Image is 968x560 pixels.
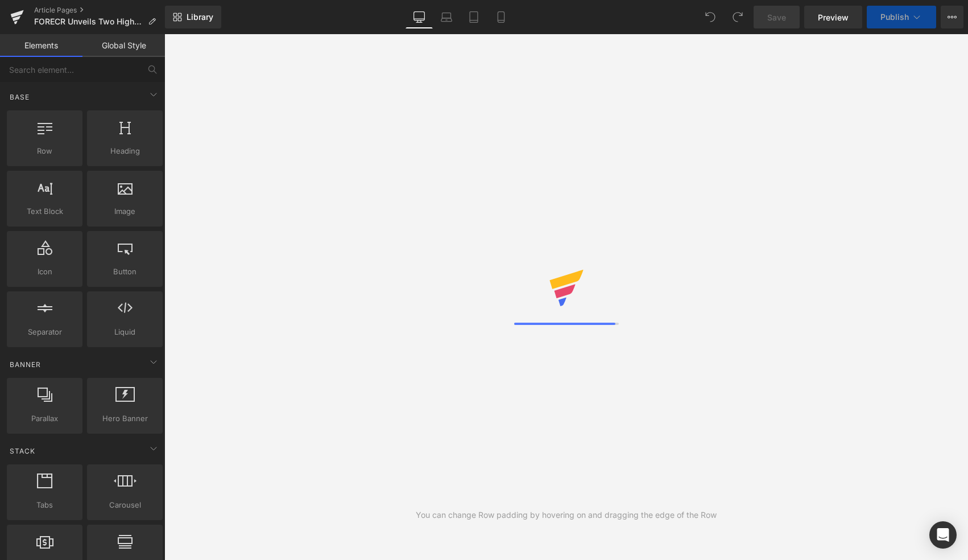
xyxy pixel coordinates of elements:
span: Row [10,145,79,157]
span: Base [9,92,31,102]
span: Preview [818,11,849,23]
a: Tablet [460,6,487,28]
span: Liquid [90,326,159,338]
button: Redo [726,6,749,28]
span: Save [767,11,786,23]
a: Global Style [82,34,165,57]
span: Heading [90,145,159,157]
span: Hero Banner [90,413,159,425]
a: New Library [165,6,221,28]
div: You can change Row padding by hovering on and dragging the edge of the Row [416,509,717,521]
span: Stack [9,446,36,456]
button: Publish [867,6,936,28]
span: Image [90,205,159,217]
span: Banner [9,359,42,370]
a: Mobile [487,6,515,28]
span: FORECR Unveils Two High-Performance Edge AI Platforms Based on NVIDIA Jetson THOR Module: DSBOARD... [34,17,143,26]
a: Preview [804,6,862,28]
span: Tabs [10,499,79,511]
span: Publish [880,13,909,22]
span: Separator [10,326,79,338]
a: Desktop [406,6,433,28]
button: Undo [699,6,722,28]
span: Icon [10,266,79,278]
span: Library [187,12,213,22]
a: Article Pages [34,6,165,15]
div: Open Intercom Messenger [929,521,957,549]
span: Carousel [90,499,159,511]
span: Parallax [10,413,79,425]
button: More [941,6,963,28]
span: Text Block [10,205,79,217]
span: Button [90,266,159,278]
a: Laptop [433,6,460,28]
